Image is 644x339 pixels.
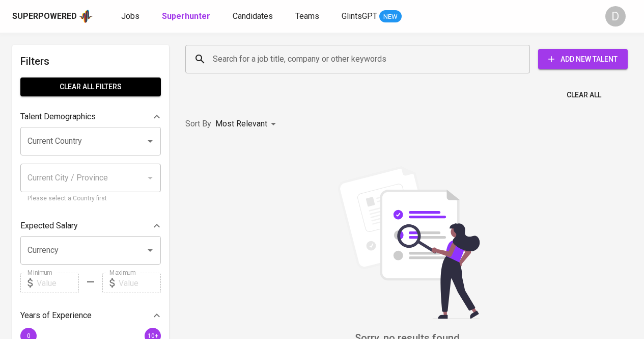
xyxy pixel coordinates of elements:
a: Superpoweredapp logo [12,9,93,24]
b: Superhunter [162,11,210,21]
a: GlintsGPT NEW [342,10,402,23]
span: GlintsGPT [342,11,377,21]
span: Teams [295,11,319,21]
img: app logo [79,9,93,24]
span: Jobs [121,11,139,21]
input: Value [37,273,79,293]
a: Jobs [121,10,142,23]
p: Talent Demographics [20,111,96,123]
button: Clear All filters [20,77,161,96]
input: Value [119,273,161,293]
span: Clear All [567,89,601,101]
p: Sort By [185,118,211,130]
img: file_searching.svg [332,166,485,319]
span: Clear All filters [29,81,153,93]
p: Please select a Country first [27,194,154,204]
a: Superhunter [162,10,212,23]
button: Open [143,134,157,148]
a: Teams [295,10,321,23]
a: Candidates [233,10,275,23]
div: Most Relevant [215,115,279,134]
div: Years of Experience [20,305,161,326]
p: Most Relevant [215,118,267,130]
span: Candidates [233,11,273,21]
div: Talent Demographics [20,107,161,127]
span: Add New Talent [546,53,620,66]
button: Clear All [563,86,605,105]
button: Open [143,243,157,257]
div: Superpowered [12,11,77,22]
div: Expected Salary [20,216,161,236]
span: NEW [379,12,402,22]
p: Years of Experience [20,309,92,322]
button: Add New Talent [538,49,628,69]
div: D [605,6,626,27]
h6: Filters [20,53,161,69]
p: Expected Salary [20,220,78,232]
